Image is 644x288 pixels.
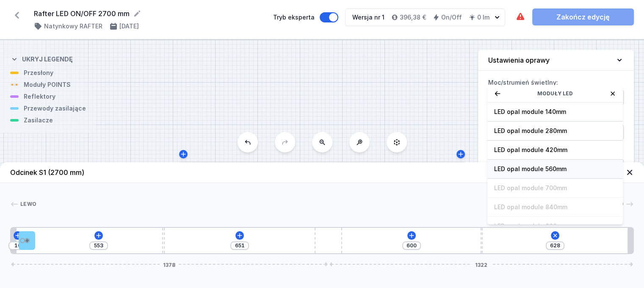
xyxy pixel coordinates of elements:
[488,76,624,105] label: Moc/strumień świetlny:
[494,90,501,97] button: Wróć do listy kategorii
[34,8,263,19] form: Rafter LED ON/OFF 2700 mm
[92,242,105,249] input: Wymiar [mm]
[400,13,426,22] h4: 396,38 €
[48,168,84,177] span: (2700 mm)
[345,8,505,26] button: Wersja nr 1396,38 €On/Off0 lm
[11,242,25,249] input: Wymiar [mm]
[405,242,418,249] input: Wymiar [mm]
[10,48,73,69] button: Ukryj legendę
[472,262,491,267] span: 1322
[160,262,179,267] span: 1378
[407,231,416,240] button: Dodaj element
[44,22,102,30] h4: Natynkowy RAFTER
[19,231,35,250] div: Hole for power supply cable
[320,12,338,22] button: Tryb eksperta
[94,231,103,240] button: Dodaj element
[20,201,36,208] span: Lewo
[352,13,384,22] div: Wersja nr 1
[133,9,141,18] button: Edytuj nazwę projektu
[235,231,244,240] button: Dodaj element
[10,167,84,177] h4: Odcinek S1
[494,146,616,154] span: LED opal module 420mm
[478,50,634,71] button: Ustawienia oprawy
[22,55,73,64] h4: Ukryj legendę
[494,165,616,173] span: LED opal module 560mm
[549,230,561,241] button: Dodaj element
[273,12,338,22] label: Tryb eksperta
[441,13,462,22] h4: On/Off
[477,13,489,22] h4: 0 lm
[548,242,562,249] input: Wymiar [mm]
[494,108,616,116] span: LED opal module 140mm
[494,127,616,135] span: LED opal module 280mm
[488,55,550,65] h4: Ustawienia oprawy
[233,242,246,249] input: Wymiar [mm]
[609,90,616,97] button: Zamknij okno
[14,231,22,240] button: Dodaj element
[119,22,139,30] h4: [DATE]
[537,90,573,97] span: Moduły LED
